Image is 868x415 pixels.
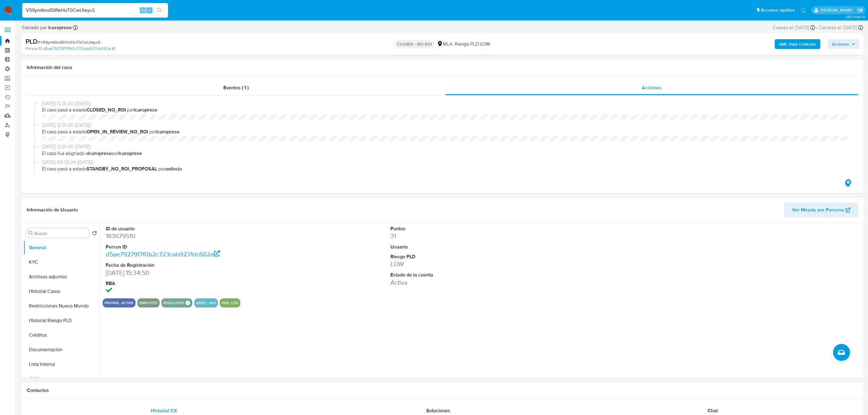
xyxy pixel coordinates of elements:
button: has_cvu [221,302,238,304]
span: Cerrado por [22,24,72,31]
span: El caso pasó a estado por [42,166,849,172]
button: employee [139,302,158,304]
p: CLOSED - NO ROI [395,40,434,48]
b: AML Data Collector [779,39,816,49]
span: LOW [480,40,490,47]
dd: 183679510 [106,232,290,240]
button: Acciones [828,39,859,49]
dt: Puntos [390,225,574,232]
button: Documentación [23,342,99,357]
span: Riesgo PLD: [455,41,490,47]
dd: Activa [390,278,574,287]
button: CVU [23,372,99,386]
a: d5ae79279f7f0b2c723cab9231dc662e [43,46,115,51]
dd: LOW [390,260,574,268]
dt: Estado de la cuenta [390,272,574,278]
dt: Person ID [106,244,290,250]
button: Historial Casos [23,284,99,299]
button: Restricciones Nuevo Mundo [23,299,99,313]
button: Volver al orden por defecto [92,231,97,237]
span: s [149,7,150,13]
b: OPEN_IN_REVIEW_NO_ROI [87,128,148,135]
button: search-icon [153,6,166,15]
span: [DATE] 09:33:34 ([DATE]) [42,159,849,166]
b: Person ID [26,46,42,51]
b: lcaroprese [156,128,180,135]
b: STANDBY_NO_ROI_PROPOSAL [87,165,157,172]
h1: Información del caso [27,64,858,70]
span: Eventos ( 1 ) [223,84,249,91]
button: Lista Interna [23,357,99,372]
button: Historial Riesgo PLD [23,313,99,328]
dt: Riesgo PLD [390,253,574,260]
span: [DATE] 12:31:30 ([DATE]) [42,100,849,107]
b: lcaroprese [134,106,157,113]
button: asset_ars [196,302,216,304]
button: General [23,240,99,255]
span: [DATE] 12:31:30 ([DATE]) [42,143,849,150]
button: AML Data Collector [775,39,820,49]
span: El caso pasó a estado por [42,107,849,113]
span: Chat [708,407,718,414]
b: PLD [26,36,38,46]
button: Créditos [23,328,99,342]
b: CLOSED_NO_ROI [87,106,126,113]
dt: Usuario [390,244,574,250]
input: Buscar usuario o caso... [22,6,168,14]
span: Acciones [832,39,849,49]
span: El caso fue asignado a por [42,150,849,157]
span: [DATE] 12:31:30 ([DATE]) [42,122,849,129]
b: avilosio [165,165,182,172]
a: d5ae79279f7f0b2c723cab9231dc662e [106,250,220,259]
dt: Fecha de Registración [106,262,290,269]
span: Acciones [642,84,662,91]
h1: Contactos [27,387,858,393]
span: Soluciones [426,407,450,414]
dd: [DATE] 15:34:50 [106,269,290,277]
button: Ver Mirada por Persona [784,203,858,217]
span: Accesos rápidos [761,7,795,13]
dd: 31 [390,232,574,240]
button: Archivos adjuntos [23,269,99,284]
b: lcaroprese [47,24,72,31]
span: - [816,24,818,31]
button: Buscar [28,231,33,235]
dt: RBA [106,280,290,287]
h1: Información de Usuario [27,207,78,213]
input: Buscar [34,231,87,236]
a: Notificaciones [801,8,806,13]
b: lcaroprese [88,150,112,157]
span: Historial CX [151,407,177,414]
b: lcaroprese [118,150,142,157]
button: KYC [23,255,99,269]
span: Alt [140,7,145,13]
button: regulated [163,302,184,304]
span: El caso pasó a estado por [42,129,849,135]
span: # V59ym6md5XNrHuT0CwUteycS [38,39,100,45]
div: MLA [437,41,452,47]
div: Cerrado el: [DATE] [819,24,863,31]
dt: ID de usuario [106,225,290,232]
span: Ver Mirada por Persona [792,203,844,217]
div: Creado el: [DATE] [773,24,815,31]
button: prepaid_active [105,302,134,304]
a: Salir [857,7,863,13]
p: ludmila.lanatti@mercadolibre.com [821,7,855,13]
